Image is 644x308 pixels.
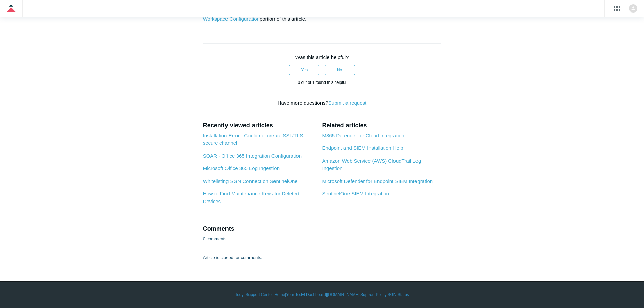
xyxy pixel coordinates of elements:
[203,121,315,130] h2: Recently viewed articles
[203,191,299,204] a: How to Find Maintenance Keys for Deleted Devices
[203,153,302,159] a: SOAR - Office 365 Integration Configuration
[322,178,433,184] a: Microsoft Defender for Endpoint SIEM Integration
[629,4,637,13] zd-hc-trigger: Click your profile icon to open the profile menu
[203,178,298,184] a: Whitelisting SGN Connect on SentinelOne
[322,133,404,138] a: M365 Defender for Cloud Integration
[322,145,403,151] a: Endpoint and SIEM Installation Help
[203,99,442,107] div: Have more questions?
[388,292,409,298] a: SGN Status
[327,292,359,298] a: [DOMAIN_NAME]
[203,133,303,146] a: Installation Error - Could not create SSL/TLS secure channel
[322,158,421,171] a: Amazon Web Service (AWS) CloudTrail Log Ingestion
[203,224,442,233] h2: Comments
[322,121,441,130] h2: Related articles
[286,292,326,298] a: Your Todyl Dashboard
[203,254,262,261] p: Article is closed for comments.
[629,4,637,13] img: user avatar
[322,191,389,196] a: SentinelOne SIEM Integration
[203,165,280,171] a: Microsoft Office 365 Log Ingestion
[289,65,319,75] button: This article was helpful
[295,54,349,60] span: Was this article helpful?
[203,236,227,242] p: 0 comments
[235,292,285,298] a: Todyl Support Center Home
[325,65,355,75] button: This article was not helpful
[328,100,366,106] a: Submit a request
[360,292,386,298] a: Support Policy
[297,80,346,85] span: 0 out of 1 found this helpful
[126,292,518,298] div: | | | |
